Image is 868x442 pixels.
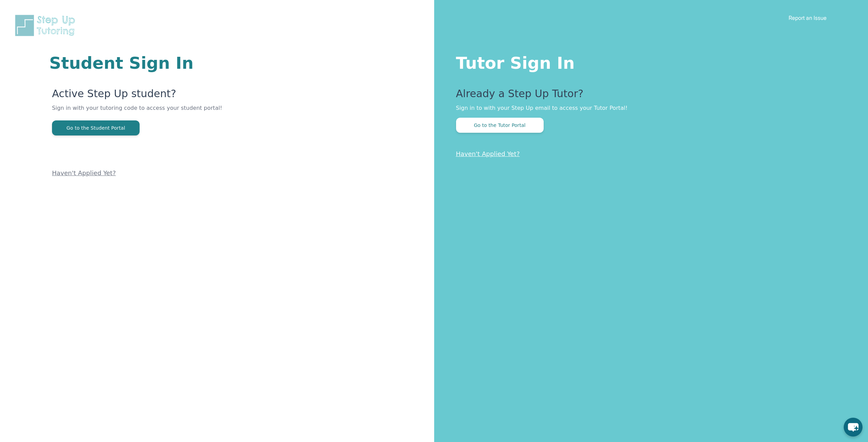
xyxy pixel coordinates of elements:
[789,14,827,21] a: Report an Issue
[52,125,140,131] a: Go to the Student Portal
[456,88,841,104] p: Already a Step Up Tutor?
[14,14,79,37] img: Step Up Tutoring horizontal logo
[456,122,544,128] a: Go to the Tutor Portal
[456,118,544,133] button: Go to the Tutor Portal
[52,88,352,104] p: Active Step Up student?
[52,104,352,120] p: Sign in with your tutoring code to access your student portal!
[456,104,841,112] p: Sign in to with your Step Up email to access your Tutor Portal!
[52,169,116,177] a: Haven't Applied Yet?
[456,52,841,71] h1: Tutor Sign In
[844,418,863,437] button: chat-button
[49,55,352,71] h1: Student Sign In
[456,150,520,157] a: Haven't Applied Yet?
[52,120,140,135] button: Go to the Student Portal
